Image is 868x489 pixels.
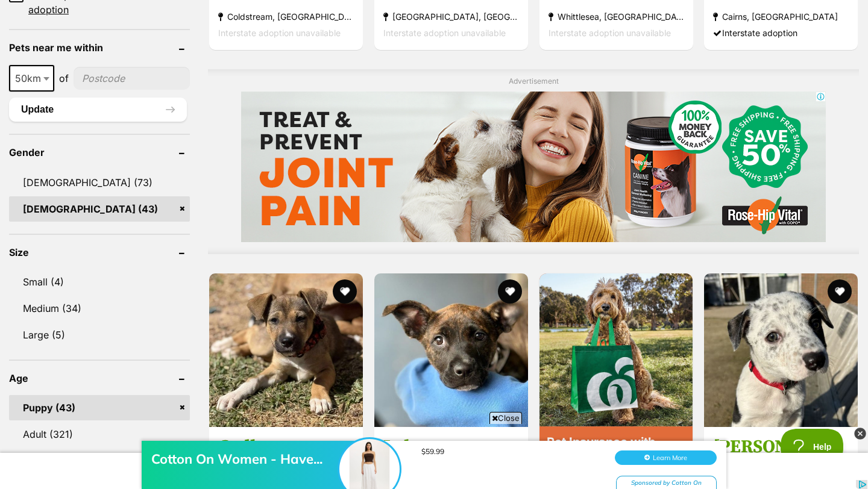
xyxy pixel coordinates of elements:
a: [DEMOGRAPHIC_DATA] (43) [9,196,190,222]
header: Size [9,247,190,258]
div: Sponsored by Cotton On [616,59,717,74]
header: Pets near me within [9,42,190,53]
div: Interstate adoption [713,25,849,41]
a: Puppy (43) [9,395,190,420]
input: postcode [74,67,190,90]
span: of [59,71,69,86]
a: [DEMOGRAPHIC_DATA] (73) [9,170,190,195]
strong: Cairns, [GEOGRAPHIC_DATA] [713,8,849,25]
div: Advertisement [208,69,859,254]
a: Medium (34) [9,296,190,321]
span: Interstate adoption unavailable [383,28,506,38]
div: Cotton On Women - Have... [151,34,344,51]
header: Age [9,373,190,384]
img: Alice - American Staffordshire Terrier Dog [704,273,858,427]
a: Small (4) [9,269,190,294]
strong: Coldstream, [GEOGRAPHIC_DATA] [218,8,354,25]
button: Update [9,98,187,122]
button: favourite [333,279,357,304]
button: favourite [498,279,522,304]
span: Close [489,412,522,424]
img: Cotton On Women - Have... [339,22,400,83]
button: Learn More [615,34,717,48]
img: close_grey_3x.png [854,428,866,440]
span: 50km [10,70,53,87]
button: favourite [828,279,852,304]
a: Large (5) [9,322,190,347]
strong: [GEOGRAPHIC_DATA], [GEOGRAPHIC_DATA] [383,8,519,25]
iframe: Advertisement [241,92,826,242]
span: Interstate adoption unavailable [549,28,671,38]
strong: Whittlesea, [GEOGRAPHIC_DATA] [549,8,684,25]
span: 50km [9,65,54,92]
img: Lola - American Staffordshire Terrier Dog [374,273,528,427]
span: Interstate adoption unavailable [218,28,341,38]
div: $59.99 [421,30,602,39]
img: Cadbree - Australian Kelpie Dog [209,273,363,427]
header: Gender [9,147,190,158]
